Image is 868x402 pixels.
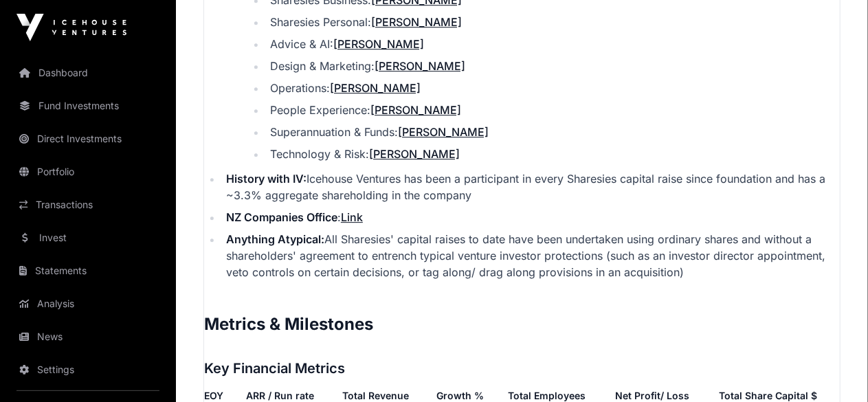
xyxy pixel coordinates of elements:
[11,355,165,385] a: Settings
[266,14,840,30] li: Sharesies Personal:
[330,81,421,95] a: [PERSON_NAME]
[222,209,840,225] li: :
[341,210,363,224] a: Link
[370,103,461,117] a: [PERSON_NAME]
[226,232,324,246] strong: Anything Atypical:
[266,36,840,52] li: Advice & AI:
[204,357,840,379] h3: Key Financial Metrics
[11,91,165,121] a: Fund Investments
[11,58,165,88] a: Dashboard
[222,170,840,203] li: Icehouse Ventures has been a participant in every Sharesies capital raise since foundation and ha...
[226,172,307,186] strong: History with IV:
[266,58,840,74] li: Design & Marketing:
[266,124,840,140] li: Superannuation & Funds:
[799,336,868,402] iframe: Chat Widget
[11,322,165,352] a: News
[371,15,462,29] a: [PERSON_NAME]
[11,289,165,319] a: Analysis
[11,157,165,187] a: Portfolio
[266,146,840,162] li: Technology & Risk:
[16,14,126,41] img: Icehouse Ventures Logo
[11,223,165,253] a: Invest
[11,190,165,220] a: Transactions
[375,59,465,73] a: [PERSON_NAME]
[222,231,840,280] li: All Sharesies' capital raises to date have been undertaken using ordinary shares and without a sh...
[226,210,337,224] strong: NZ Companies Office
[11,256,165,286] a: Statements
[398,125,489,139] a: [PERSON_NAME]
[204,313,840,335] h2: Metrics & Milestones
[369,147,460,161] a: [PERSON_NAME]
[266,80,840,96] li: Operations:
[333,37,424,51] a: [PERSON_NAME]
[266,102,840,118] li: People Experience:
[11,124,165,154] a: Direct Investments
